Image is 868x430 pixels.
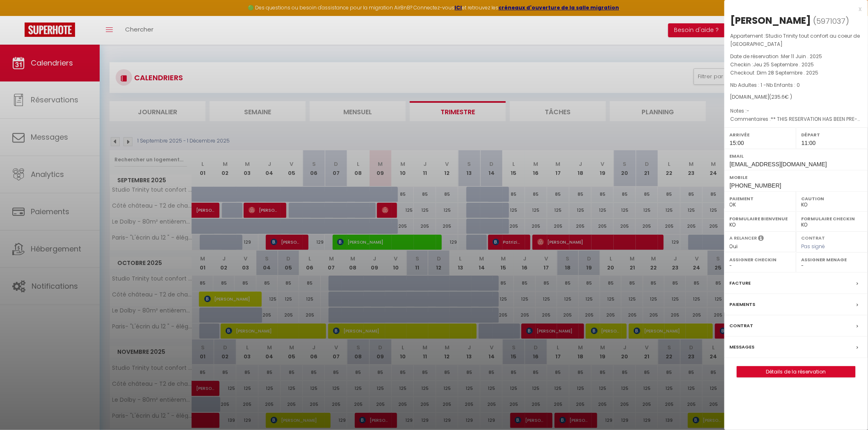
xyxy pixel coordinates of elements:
[731,107,862,115] p: Notes :
[730,279,751,287] label: Facture
[772,93,785,100] span: 235.6
[802,140,816,146] span: 11:00
[731,93,862,101] div: [DOMAIN_NAME]
[802,131,863,139] label: Départ
[731,69,862,77] p: Checkout :
[813,15,850,27] span: ( )
[730,173,863,181] label: Mobile
[730,161,827,167] span: [EMAIL_ADDRESS][DOMAIN_NAME]
[781,53,822,60] span: Mer 11 Juin . 2025
[767,81,800,88] span: Nb Enfants : 0
[770,93,793,100] span: ( € )
[724,4,862,14] div: x
[730,343,755,351] label: Messages
[731,81,800,88] span: Nb Adultes : 1 -
[730,321,754,330] label: Contrat
[731,52,862,61] p: Date de réservation :
[802,243,825,250] span: Pas signé
[737,367,855,377] a: Détails de la réservation
[817,16,846,26] span: 5971037
[731,32,862,48] p: Appartement :
[730,140,744,146] span: 15:00
[730,215,791,223] label: Formulaire Bienvenue
[7,3,31,28] button: Ouvrir le widget de chat LiveChat
[802,256,863,264] label: Assigner Menage
[731,32,860,48] span: Studio Trinity tout confort au coeur de [GEOGRAPHIC_DATA]
[731,61,862,69] p: Checkin :
[730,152,863,160] label: Email
[747,107,750,114] span: -
[731,14,811,27] div: [PERSON_NAME]
[730,131,791,139] label: Arrivée
[757,69,819,76] span: Dim 28 Septembre . 2025
[802,215,863,223] label: Formulaire Checkin
[737,366,856,378] button: Détails de la réservation
[730,235,757,242] label: A relancer
[730,256,791,264] label: Assigner Checkin
[754,61,814,68] span: Jeu 25 Septembre . 2025
[802,235,825,240] label: Contrat
[730,195,791,203] label: Paiement
[802,195,863,203] label: Caution
[730,300,756,309] label: Paiements
[758,235,764,244] i: Sélectionner OUI si vous souhaiter envoyer les séquences de messages post-checkout
[731,115,862,123] p: Commentaires :
[730,182,781,189] span: [PHONE_NUMBER]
